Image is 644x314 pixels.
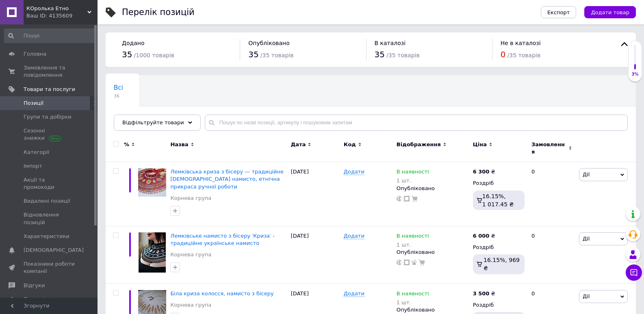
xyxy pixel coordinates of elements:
[375,40,406,46] span: В каталозі
[114,93,123,99] span: 36
[24,282,45,289] span: Відгуки
[507,52,541,58] span: / 35 товарів
[626,264,642,281] button: Чат з покупцем
[170,195,211,202] a: Корнева група
[473,290,495,297] div: ₴
[122,50,132,59] span: 35
[24,211,75,226] span: Відновлення позицій
[122,40,144,46] span: Додано
[397,233,429,241] span: В наявності
[134,52,174,58] span: / 1000 товарів
[248,40,290,46] span: Опубліковано
[473,301,525,309] div: Роздріб
[482,193,514,208] span: 16.15%, 1 017.45 ₴
[170,301,211,309] a: Корнева група
[24,296,46,303] span: Покупці
[583,293,590,299] span: Дії
[138,168,166,196] img: Лемковская крыза из бисера — традиционное украинское ожерелье, этническое украшение ручной работы
[501,50,506,59] span: 0
[397,306,469,314] div: Опубліковано
[584,6,636,18] button: Додати товар
[583,171,590,178] span: Дії
[24,197,70,205] span: Видалені позиції
[397,178,429,184] div: 1 шт.
[473,232,495,240] div: ₴
[170,251,211,258] a: Корнева група
[583,236,590,242] span: Дії
[24,233,69,240] span: Характеристики
[397,169,429,177] span: В наявності
[122,119,184,126] span: Відфільтруйте товари
[24,260,75,275] span: Показники роботи компанії
[24,86,75,93] span: Товари та послуги
[114,84,123,91] span: Всі
[24,149,49,156] span: Категорії
[591,9,629,15] span: Додати товар
[473,290,490,297] b: 3 500
[248,50,258,59] span: 35
[397,242,429,248] div: 1 шт.
[289,226,342,284] div: [DATE]
[170,141,188,148] span: Назва
[24,162,42,170] span: Імпорт
[397,290,429,299] span: В наявності
[344,169,364,175] span: Додати
[473,169,490,175] b: 6 300
[397,249,469,256] div: Опубліковано
[375,50,385,59] span: 35
[344,141,356,148] span: Код
[26,12,98,19] div: Ваш ID: 4135609
[344,233,364,239] span: Додати
[397,185,469,192] div: Опубліковано
[24,64,75,79] span: Замовлення та повідомлення
[473,244,525,251] div: Роздріб
[26,5,87,12] span: КОролька Етно
[260,52,294,58] span: / 35 товарів
[344,290,364,297] span: Додати
[397,299,429,305] div: 1 шт.
[124,141,129,148] span: %
[170,169,284,189] a: Лемківська криза з бісеру — традиційне [DEMOGRAPHIC_DATA] намисто, етнічна прикраса ручної роботи
[473,180,525,187] div: Роздріб
[484,257,520,271] span: 16.15%, 969 ₴
[289,162,342,226] div: [DATE]
[139,232,166,273] img: Лемковское ожерелье из бисера Крыза традиционные украинские украшение
[473,233,490,239] b: 6 000
[24,176,75,191] span: Акції та промокоди
[473,168,495,175] div: ₴
[547,9,570,15] span: Експорт
[541,6,577,18] button: Експорт
[24,100,43,107] span: Позиції
[122,8,195,17] div: Перелік позицій
[397,141,441,148] span: Відображення
[205,115,628,131] input: Пошук по назві позиції, артикулу і пошуковим запитам
[24,127,75,142] span: Сезонні знижки
[170,233,274,246] a: Лемківське намисто з бісеру ′Криза′ - традиційне українське намисто
[527,162,577,226] div: 0
[24,247,84,254] span: [DEMOGRAPHIC_DATA]
[4,28,96,43] input: Пошук
[473,141,487,148] span: Ціна
[527,226,577,284] div: 0
[501,40,541,46] span: Не в каталозі
[170,290,273,297] a: Біла криза колосся, намисто з бісеру
[24,50,46,58] span: Головна
[24,113,72,121] span: Групи та добірки
[291,141,306,148] span: Дата
[531,141,566,156] span: Замовлення
[629,71,642,77] div: 3%
[386,52,420,58] span: / 35 товарів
